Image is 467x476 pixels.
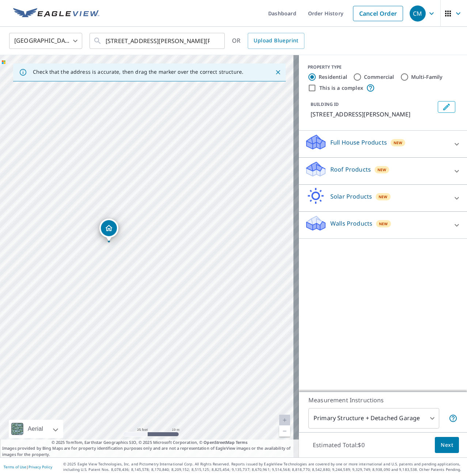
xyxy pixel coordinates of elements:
[435,437,459,453] button: Next
[279,415,290,426] a: Current Level 20, Zoom In Disabled
[330,165,371,174] p: Roof Products
[106,31,210,51] input: Search by address or latitude-longitude
[308,396,457,404] p: Measurement Instructions
[311,110,435,119] p: [STREET_ADDRESS][PERSON_NAME]
[232,33,304,49] div: OR
[379,194,388,200] span: New
[449,414,457,423] span: Your report will include the primary structure and a detached garage if one exists.
[353,6,403,21] a: Cancel Order
[204,439,234,445] a: OpenStreetMap
[308,408,439,429] div: Primary Structure + Detached Garage
[4,465,52,469] p: |
[330,192,372,201] p: Solar Products
[311,101,339,107] p: BUILDING ID
[305,161,461,181] div: Roof ProductsNew
[394,140,403,146] span: New
[319,84,363,92] label: This is a complex
[410,5,426,22] div: CM
[308,64,458,70] div: PROPERTY TYPE
[254,36,298,45] span: Upload Blueprint
[305,188,461,208] div: Solar ProductsNew
[26,420,45,438] div: Aerial
[305,134,461,154] div: Full House ProductsNew
[279,426,290,437] a: Current Level 20, Zoom Out
[29,464,52,469] a: Privacy Policy
[379,221,388,227] span: New
[9,420,63,438] div: Aerial
[411,73,443,81] label: Multi-Family
[305,215,461,235] div: Walls ProductsNew
[273,68,283,77] button: Close
[13,8,99,19] img: EV Logo
[9,31,82,51] div: [GEOGRAPHIC_DATA]
[307,437,371,453] p: Estimated Total: $0
[330,219,372,228] p: Walls Products
[330,138,387,147] p: Full House Products
[236,439,248,445] a: Terms
[4,464,26,469] a: Terms of Use
[377,167,387,173] span: New
[364,73,394,81] label: Commercial
[33,69,243,75] p: Check that the address is accurate, then drag the marker over the correct structure.
[248,33,304,49] a: Upload Blueprint
[441,441,453,450] span: Next
[63,461,463,472] p: © 2025 Eagle View Technologies, Inc. and Pictometry International Corp. All Rights Reserved. Repo...
[99,219,118,241] div: Dropped pin, building 1, Residential property, 12525 Kent Rd King George, VA 22485
[52,439,248,446] span: © 2025 TomTom, Earthstar Geographics SIO, © 2025 Microsoft Corporation, ©
[319,73,347,81] label: Residential
[438,101,455,113] button: Edit building 1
